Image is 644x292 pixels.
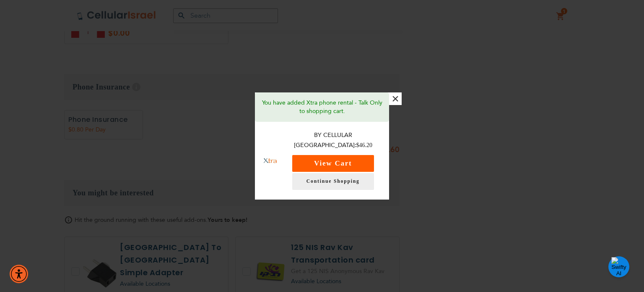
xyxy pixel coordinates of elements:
a: Continue Shopping [292,173,374,190]
p: You have added Xtra phone rental - Talk Only to shopping cart. [261,99,383,116]
button: × [389,92,402,105]
button: View Cart [292,155,374,172]
p: By Cellular [GEOGRAPHIC_DATA]: [286,130,381,151]
div: Accessibility Menu [10,265,28,283]
span: $46.20 [356,142,373,148]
